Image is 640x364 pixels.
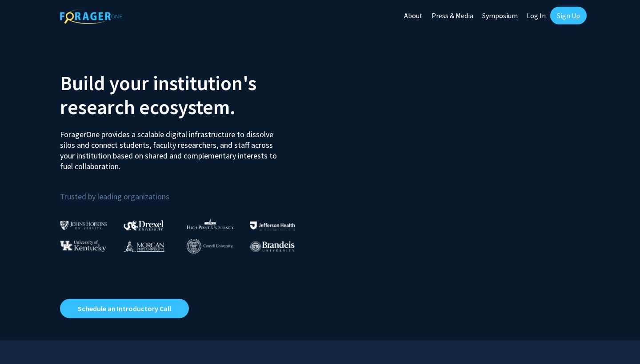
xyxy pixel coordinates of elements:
[60,71,313,119] h2: Build your institution's research ecosystem.
[124,240,164,252] img: Morgan State University
[250,241,295,252] img: Brandeis University
[187,239,233,253] img: Cornell University
[60,179,313,203] p: Trusted by leading organizations
[60,123,283,172] p: ForagerOne provides a scalable digital infrastructure to dissolve silos and connect students, fac...
[187,218,234,229] img: High Point University
[60,221,107,230] img: Johns Hopkins University
[124,220,164,230] img: Drexel University
[60,240,106,252] img: University of Kentucky
[60,299,189,318] a: Opens in a new tab
[60,8,122,24] img: ForagerOne Logo
[550,7,587,24] a: Sign Up
[250,222,295,230] img: Thomas Jefferson University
